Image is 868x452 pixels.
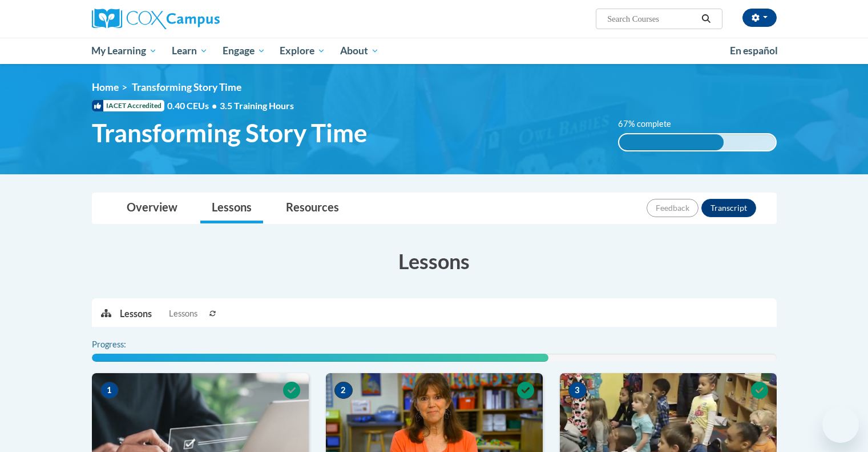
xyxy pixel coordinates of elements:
img: Cox Campus [92,9,220,29]
span: 3 [568,382,587,399]
span: 3.5 Training Hours [220,100,294,111]
span: Learn [172,44,208,58]
span: Lessons [169,307,197,320]
div: 67% complete [619,134,724,150]
button: Search [697,12,714,26]
a: About [333,38,386,64]
span: Transforming Story Time [92,118,368,148]
span: Explore [280,44,325,58]
a: En español [722,39,785,63]
span: About [340,44,379,58]
a: Engage [215,38,273,64]
label: Progress: [92,338,158,351]
a: Explore [272,38,333,64]
p: Lessons [120,307,152,320]
span: En español [730,45,778,57]
span: • [212,100,217,111]
span: Engage [223,44,265,58]
span: 0.40 CEUs [167,99,220,112]
input: Search Courses [606,12,697,26]
span: My Learning [91,44,157,58]
a: Lessons [200,193,263,223]
button: Account Settings [742,9,777,27]
span: Transforming Story Time [132,81,241,93]
label: 67% complete [618,118,684,130]
a: Cox Campus [92,9,309,29]
a: Home [92,81,119,93]
span: 1 [100,382,119,399]
span: IACET Accredited [92,100,164,111]
span: 2 [334,382,353,399]
iframe: Button to launch messaging window [822,406,859,443]
a: Learn [164,38,215,64]
div: Main menu [75,38,794,64]
button: Transcript [701,199,756,217]
button: Feedback [647,199,699,217]
a: Overview [115,193,189,223]
h3: Lessons [92,247,777,275]
a: Resources [274,193,350,223]
a: My Learning [84,38,165,64]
